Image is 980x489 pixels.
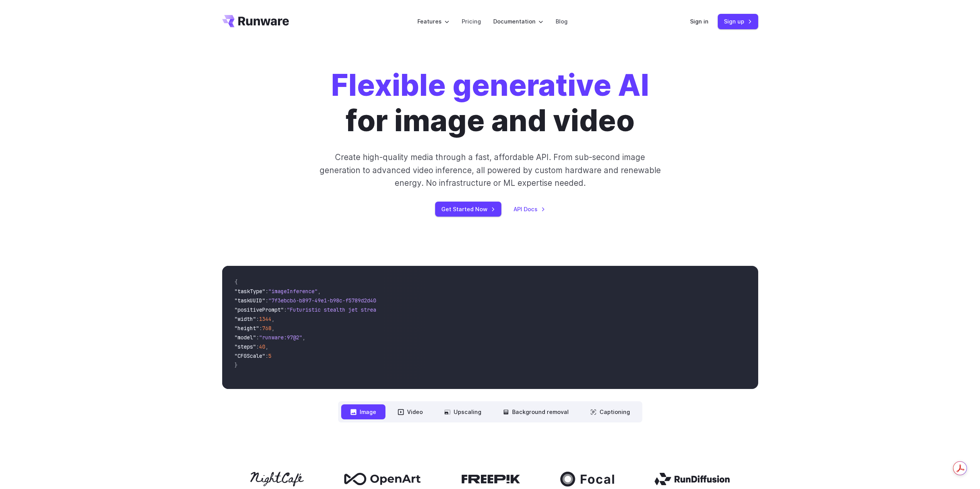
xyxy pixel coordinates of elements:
[268,352,271,359] span: 5
[271,315,275,322] span: ,
[235,315,256,322] span: "width"
[222,15,289,27] a: Go to /
[690,17,709,26] a: Sign in
[262,325,271,332] span: 768
[265,352,268,359] span: :
[268,288,318,295] span: "imageInference"
[271,325,275,332] span: ,
[556,17,568,26] a: Blog
[718,14,758,29] a: Sign up
[259,315,271,322] span: 1344
[287,306,567,313] span: "Futuristic stealth jet streaking through a neon-lit cityscape with glowing purple exhaust"
[235,297,265,304] span: "taskUUID"
[259,325,262,332] span: :
[256,334,259,341] span: :
[256,315,259,322] span: :
[284,306,287,313] span: :
[494,404,578,419] button: Background removal
[462,17,481,26] a: Pricing
[331,67,649,103] strong: Flexible generative AI
[581,404,639,419] button: Captioning
[341,404,385,419] button: Image
[331,68,649,139] h1: for image and video
[265,343,268,350] span: ,
[265,288,268,295] span: :
[265,297,268,304] span: :
[318,151,662,189] p: Create high-quality media through a fast, affordable API. From sub-second image generation to adv...
[235,343,256,350] span: "steps"
[235,279,238,285] span: {
[235,334,256,341] span: "model"
[493,17,543,26] label: Documentation
[318,288,321,295] span: ,
[235,288,265,295] span: "taskType"
[235,352,265,359] span: "CFGScale"
[417,17,449,26] label: Features
[302,334,305,341] span: ,
[235,306,284,313] span: "positivePrompt"
[435,404,491,419] button: Upscaling
[259,334,302,341] span: "runware:97@2"
[514,205,545,214] a: API Docs
[235,325,259,332] span: "height"
[259,343,265,350] span: 40
[435,202,501,217] a: Get Started Now
[256,343,259,350] span: :
[268,297,385,304] span: "7f3ebcb6-b897-49e1-b98c-f5789d2d40d7"
[235,362,238,369] span: }
[389,404,432,419] button: Video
